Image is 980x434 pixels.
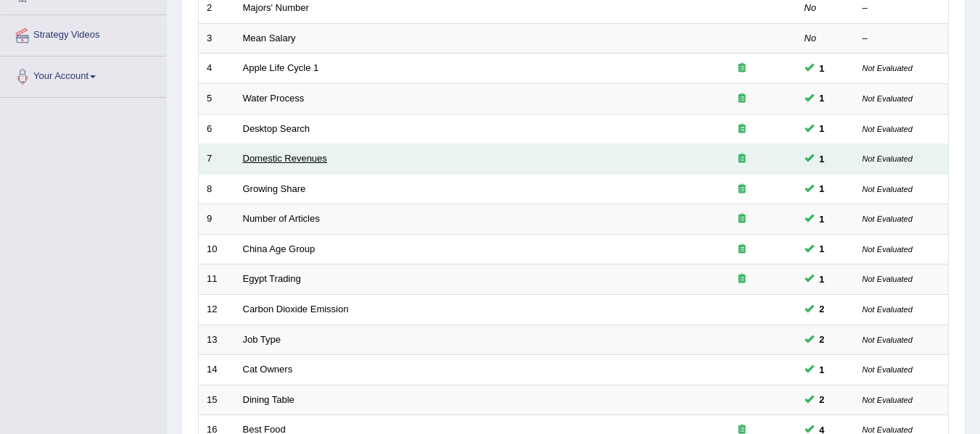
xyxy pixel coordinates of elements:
[814,91,831,106] span: You can still take this question
[814,121,831,136] span: You can still take this question
[862,154,913,163] small: Not Evaluated
[696,62,788,75] div: Exam occurring question
[804,33,817,43] em: No
[862,396,913,404] small: Not Evaluated
[1,15,166,51] a: Strategy Videos
[804,2,817,13] em: No
[243,213,320,224] a: Number of Articles
[696,152,788,166] div: Exam occurring question
[243,243,316,254] a: China Age Group
[862,125,913,133] small: Not Evaluated
[243,334,281,345] a: Job Type
[243,93,305,104] a: Water Process
[199,294,235,325] td: 12
[199,204,235,235] td: 9
[814,301,831,317] span: You can still take this question
[862,335,913,344] small: Not Evaluated
[243,62,319,73] a: Apple Life Cycle 1
[862,365,913,374] small: Not Evaluated
[696,212,788,226] div: Exam occurring question
[199,234,235,264] td: 10
[814,332,831,347] span: You can still take this question
[814,241,831,256] span: You can still take this question
[243,123,310,134] a: Desktop Search
[814,151,831,167] span: You can still take this question
[862,214,913,223] small: Not Evaluated
[814,392,831,407] span: You can still take this question
[199,23,235,54] td: 3
[814,212,831,227] span: You can still take this question
[814,61,831,76] span: You can still take this question
[696,92,788,106] div: Exam occurring question
[862,305,913,314] small: Not Evaluated
[862,32,941,46] div: –
[696,272,788,286] div: Exam occurring question
[199,144,235,175] td: 7
[199,264,235,295] td: 11
[243,273,301,284] a: Egypt Trading
[199,84,235,114] td: 5
[862,64,913,72] small: Not Evaluated
[243,394,295,405] a: Dining Table
[1,57,166,93] a: Your Account
[862,185,913,193] small: Not Evaluated
[862,94,913,103] small: Not Evaluated
[862,425,913,434] small: Not Evaluated
[696,243,788,256] div: Exam occurring question
[696,122,788,136] div: Exam occurring question
[199,385,235,415] td: 15
[862,245,913,254] small: Not Evaluated
[199,54,235,84] td: 4
[243,153,327,164] a: Domestic Revenues
[243,183,306,194] a: Growing Share
[862,1,941,15] div: –
[199,355,235,385] td: 14
[199,325,235,355] td: 13
[243,2,309,13] a: Majors' Number
[199,174,235,204] td: 8
[814,272,831,287] span: You can still take this question
[199,114,235,144] td: 6
[696,183,788,196] div: Exam occurring question
[814,181,831,196] span: You can still take this question
[243,364,293,375] a: Cat Owners
[862,275,913,283] small: Not Evaluated
[243,304,349,314] a: Carbon Dioxide Emission
[814,362,831,377] span: You can still take this question
[243,33,296,43] a: Mean Salary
